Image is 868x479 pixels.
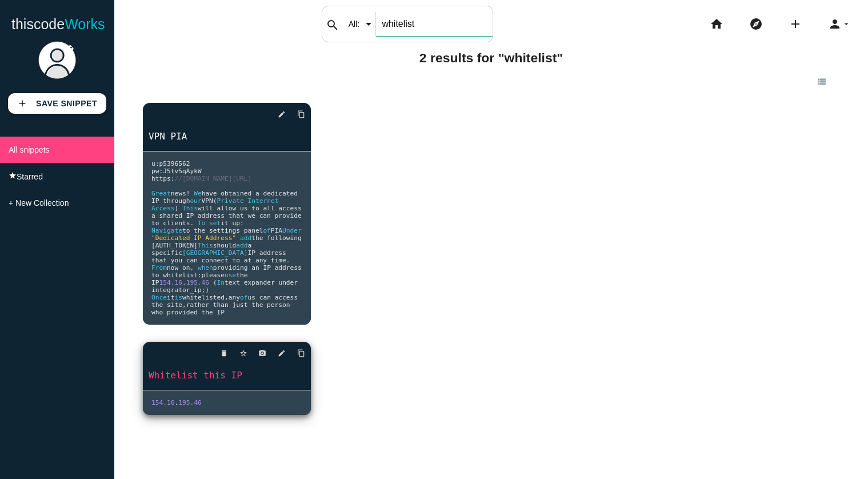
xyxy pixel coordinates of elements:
[220,343,228,364] i: delete
[182,301,186,309] span: ,
[269,343,286,364] a: edit
[842,6,851,42] i: arrow_drop_down
[182,294,225,301] span: whitelisted
[151,160,190,175] span: p5396562 pw
[37,40,77,80] img: user.png
[225,294,229,301] span: ,
[217,279,225,286] span: In
[240,219,244,227] span: :
[190,219,194,227] span: .
[249,343,266,364] a: photo_camera
[286,257,290,264] span: .
[151,272,251,286] span: the IP
[151,167,202,182] span: J5tv5qAykW https
[282,227,302,234] span: Under
[239,343,247,364] i: star_border
[236,242,247,249] span: add
[263,227,270,234] span: of
[247,197,278,205] span: Internet
[213,242,236,249] span: should
[198,242,213,249] span: This
[269,104,286,125] a: edit
[182,227,263,234] span: to the settings panel
[9,171,17,179] i: star
[174,399,178,406] span: .
[178,399,201,406] span: 195.46
[198,272,202,279] span: :
[151,301,294,316] span: rather than just the person who provided the IP
[258,343,266,364] i: photo_camera
[171,175,175,182] span: :
[376,12,492,36] input: Search my snippets
[9,198,69,207] span: + New Collection
[710,6,723,42] i: home
[789,6,802,42] i: add
[9,145,50,154] span: All snippets
[151,279,302,294] span: text expander under integrator_ip
[167,294,174,301] span: it
[240,294,247,301] span: of
[229,294,240,301] span: any
[217,197,244,205] span: Private
[143,369,311,382] a: Whitelist this IP
[151,234,305,249] span: the following [AUTH_TOKEN]
[159,167,163,175] span: :
[278,104,286,125] i: edit
[209,219,221,227] span: set
[11,6,105,42] a: thiscodeWorks
[817,71,827,91] i: view_list
[213,279,217,286] span: (
[151,190,302,205] span: have obtained a dedicated IP through
[288,343,305,364] a: Copy to Clipboard
[155,160,159,167] span: :
[225,272,236,279] span: use
[297,104,305,125] i: content_copy
[151,249,290,264] span: IP address that you can connect to at any time
[151,234,236,242] span: "Dedicated IP Address"
[151,264,167,272] span: From
[159,279,182,286] span: 154.16
[198,264,213,272] span: when
[151,294,302,309] span: us can access the site
[221,219,240,227] span: it up
[143,130,311,143] a: VPN PIA
[174,205,178,212] span: )
[151,264,306,279] span: providing an IP address to whitelist
[213,197,217,205] span: (
[186,279,209,286] span: 195.46
[288,104,305,125] a: Copy to Clipboard
[151,294,167,301] span: Once
[182,205,198,212] span: This
[151,399,174,406] span: 154.16
[171,190,186,197] span: news
[186,190,190,197] span: !
[202,286,209,294] span: ;)
[202,272,225,279] span: please
[151,205,174,212] span: Access
[190,264,194,272] span: ,
[182,279,186,286] span: .
[271,227,282,234] span: PIA
[202,197,213,205] span: VPN
[151,227,182,234] span: Navigate
[194,190,201,197] span: We
[749,6,763,42] i: explore
[828,6,842,42] i: person
[151,160,155,167] span: u
[167,264,190,272] span: now on
[17,93,27,114] i: add
[65,16,105,32] span: Works
[297,343,305,364] i: content_copy
[198,219,205,227] span: To
[240,234,251,242] span: add
[174,294,182,301] span: is
[211,343,228,364] a: delete
[322,6,343,42] button: search
[326,7,339,43] i: search
[278,343,286,364] i: edit
[807,71,839,91] a: view_list
[151,205,305,227] span: will allow us to all access a shared IP address that we can provide to clients
[151,242,255,257] span: a specific
[36,99,97,108] b: Save Snippet
[190,197,201,205] span: our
